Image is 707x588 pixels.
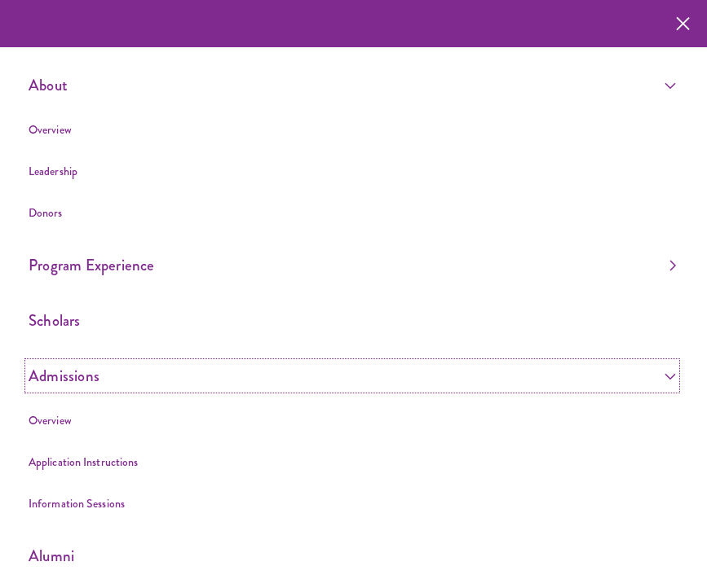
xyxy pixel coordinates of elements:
[29,204,63,221] a: Donors
[29,454,138,470] a: Application Instructions
[29,412,72,428] a: Overview
[29,542,676,569] a: Alumni
[29,121,72,138] a: Overview
[29,72,676,99] a: About
[29,362,676,389] a: Admissions
[29,163,77,179] a: Leadership
[29,307,676,334] a: Scholars
[29,495,125,511] a: Information Sessions
[29,252,676,279] a: Program Experience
